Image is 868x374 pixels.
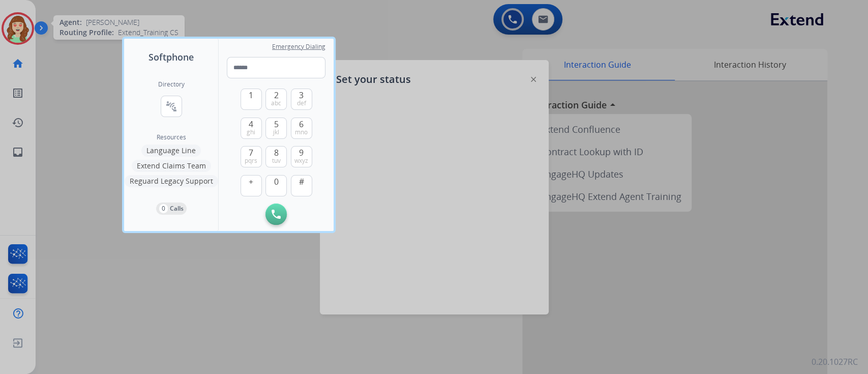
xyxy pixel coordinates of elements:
[272,157,281,165] span: tuv
[291,118,312,139] button: 6mno
[241,175,262,196] button: +
[271,99,281,107] span: abc
[148,50,194,64] span: Softphone
[299,118,304,130] span: 6
[295,128,308,136] span: mno
[157,133,186,141] span: Resources
[265,146,287,167] button: 8tuv
[291,89,312,110] button: 3def
[297,99,306,107] span: def
[299,176,304,188] span: #
[132,160,211,172] button: Extend Claims Team
[274,147,279,159] span: 8
[272,210,281,219] img: call-button
[247,128,255,136] span: ghi
[274,118,279,130] span: 5
[273,128,279,136] span: jkl
[156,203,187,215] button: 0Calls
[141,145,201,157] button: Language Line
[265,89,287,110] button: 2abc
[125,175,218,187] button: Reguard Legacy Support
[274,176,279,188] span: 0
[249,89,253,101] span: 1
[812,356,858,368] p: 0.20.1027RC
[274,89,279,101] span: 2
[241,89,262,110] button: 1
[249,118,253,130] span: 4
[299,147,304,159] span: 9
[265,175,287,196] button: 0
[241,118,262,139] button: 4ghi
[158,80,185,89] h2: Directory
[170,204,184,213] p: Calls
[245,157,257,165] span: pqrs
[265,118,287,139] button: 5jkl
[241,146,262,167] button: 7pqrs
[291,146,312,167] button: 9wxyz
[291,175,312,196] button: #
[249,147,253,159] span: 7
[249,176,253,188] span: +
[165,100,177,112] mat-icon: connect_without_contact
[272,43,325,51] span: Emergency Dialing
[294,157,308,165] span: wxyz
[299,89,304,101] span: 3
[159,204,168,213] p: 0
